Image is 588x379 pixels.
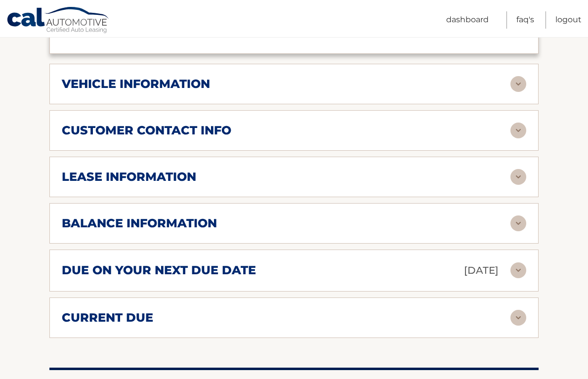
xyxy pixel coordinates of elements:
[510,310,526,326] img: accordion-rest.svg
[446,11,489,29] a: Dashboard
[516,11,534,29] a: FAQ's
[6,6,110,35] a: Cal Automotive
[510,215,526,231] img: accordion-rest.svg
[62,169,196,184] h2: lease information
[62,310,153,325] h2: current due
[555,11,582,29] a: Logout
[510,76,526,92] img: accordion-rest.svg
[62,77,210,91] h2: vehicle information
[510,169,526,185] img: accordion-rest.svg
[464,262,499,279] p: [DATE]
[510,262,526,278] img: accordion-rest.svg
[62,263,256,278] h2: due on your next due date
[62,123,231,138] h2: customer contact info
[510,123,526,138] img: accordion-rest.svg
[62,216,217,231] h2: balance information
